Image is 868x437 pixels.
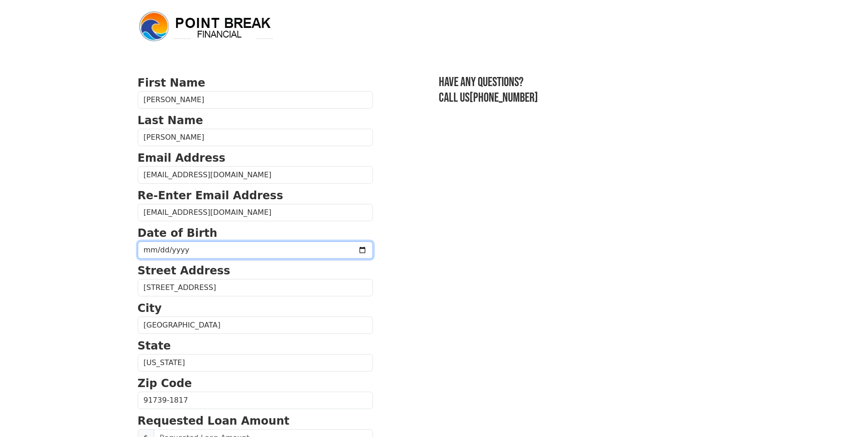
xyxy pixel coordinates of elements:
[138,76,205,89] strong: First Name
[138,415,290,427] strong: Requested Loan Amount
[439,75,731,90] h3: Have any questions?
[138,114,203,127] strong: Last Name
[138,377,192,390] strong: Zip Code
[138,10,275,43] img: logo.png
[138,317,373,334] input: City
[138,129,373,146] input: Last Name
[138,302,162,315] strong: City
[138,227,217,240] strong: Date of Birth
[138,339,171,352] strong: State
[138,204,373,221] input: Re-Enter Email Address
[138,189,283,202] strong: Re-Enter Email Address
[439,90,731,106] h3: Call us
[138,392,373,409] input: Zip Code
[138,264,231,277] strong: Street Address
[469,90,538,105] a: [PHONE_NUMBER]
[138,279,373,296] input: Street Address
[138,166,373,184] input: Email Address
[138,152,226,164] strong: Email Address
[138,91,373,109] input: First Name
